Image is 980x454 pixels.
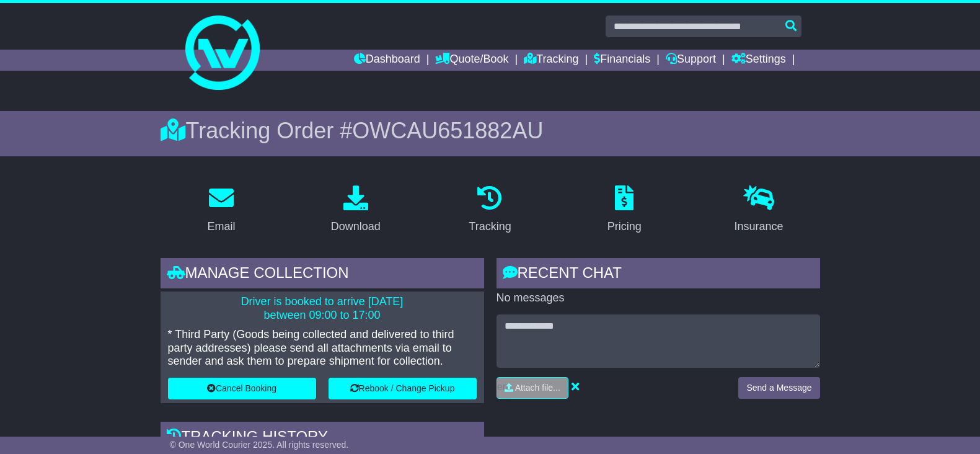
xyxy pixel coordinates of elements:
[497,258,820,292] div: RECENT CHAT
[666,50,716,71] a: Support
[435,50,508,71] a: Quote/Book
[323,181,389,239] a: Download
[331,218,381,235] div: Download
[170,440,349,450] span: © One World Courier 2025. All rights reserved.
[738,377,819,399] button: Send a Message
[354,50,420,71] a: Dashboard
[594,50,650,71] a: Financials
[735,218,784,235] div: Insurance
[497,292,820,305] p: No messages
[461,181,519,239] a: Tracking
[599,181,650,239] a: Pricing
[607,218,642,235] div: Pricing
[161,258,484,292] div: Manage collection
[168,378,316,399] button: Cancel Booking
[207,218,235,235] div: Email
[199,181,243,239] a: Email
[352,118,543,143] span: OWCAU651882AU
[726,181,792,239] a: Insurance
[469,218,511,235] div: Tracking
[524,50,578,71] a: Tracking
[168,328,477,368] p: * Third Party (Goods being collected and delivered to third party addresses) please send all atta...
[168,295,477,322] p: Driver is booked to arrive [DATE] between 09:00 to 17:00
[329,378,477,399] button: Rebook / Change Pickup
[161,117,820,144] div: Tracking Order #
[731,50,786,71] a: Settings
